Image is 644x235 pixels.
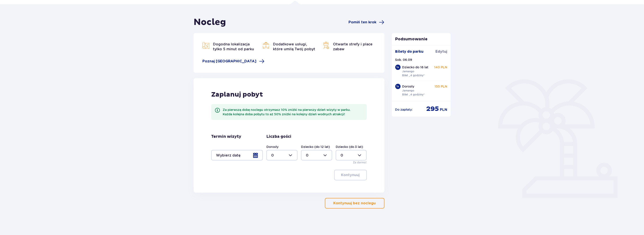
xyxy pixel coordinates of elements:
[273,42,315,51] span: Dodatkowe usługi, które umilą Twój pobyt
[426,105,439,113] p: 295
[202,59,256,64] span: Poznaj [GEOGRAPHIC_DATA]
[322,42,330,49] img: Map Icon
[402,73,425,77] p: Bilet „4 godziny”
[325,198,384,209] button: Kontynuuj bez noclegu
[333,201,376,206] p: Kontynuuj bez noclegu
[402,84,414,89] p: Dorosły
[262,42,269,49] img: Bar Icon
[334,170,367,180] button: Kontynuuj
[402,89,414,93] p: Jamango
[349,20,377,25] span: Pomiń ten krok
[395,49,424,54] p: Bilety do parku
[392,37,451,42] p: Podsumowanie
[202,59,264,64] a: Poznaj [GEOGRAPHIC_DATA]
[402,69,414,73] p: Jamango
[213,42,254,51] span: Dogodna lokalizacja tylko 5 minut od parku
[194,17,226,28] h1: Nocleg
[395,107,413,112] p: Do zapłaty :
[333,42,373,51] span: Otwarte strefy i place zabaw
[211,90,263,99] p: Zaplanuj pobyt
[301,145,330,149] label: Dziecko (do 12 lat)
[223,108,363,116] div: Za pierwszą dobę noclegu otrzymasz 10% zniżki na pierwszy dzień wizyty w parku. Każda kolejna dob...
[440,107,447,112] p: PLN
[395,84,401,89] div: 1 x
[266,134,291,139] p: Liczba gości
[435,84,447,89] p: 155 PLN
[435,49,447,54] a: Edytuj
[211,134,241,139] p: Termin wizyty
[395,58,412,62] p: Sob. 06.09
[434,65,447,69] p: 140 PLN
[402,65,429,69] p: Dziecko do 16 lat
[341,173,360,177] p: Kontynuuj
[349,20,384,25] a: Pomiń ten krok
[202,42,209,49] img: Map Icon
[402,93,425,97] p: Bilet „4 godziny”
[395,65,401,70] div: 1 x
[336,145,363,149] label: Dziecko (do 3 lat)
[353,160,367,164] p: Za darmo!
[266,145,279,149] label: Dorosły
